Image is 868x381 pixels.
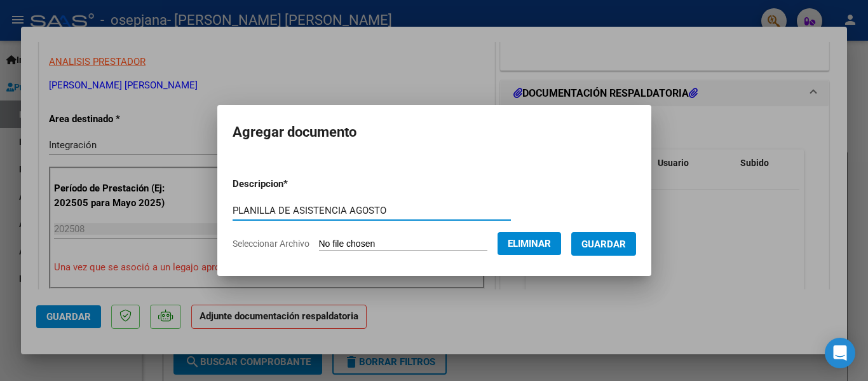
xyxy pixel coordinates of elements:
[498,232,561,255] button: Eliminar
[233,239,309,249] span: Seleccionar Archivo
[825,338,855,368] div: Open Intercom Messenger
[581,239,626,250] span: Guardar
[233,177,354,191] p: Descripcion
[571,232,636,256] button: Guardar
[233,120,636,144] h2: Agregar documento
[508,238,551,249] span: Eliminar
